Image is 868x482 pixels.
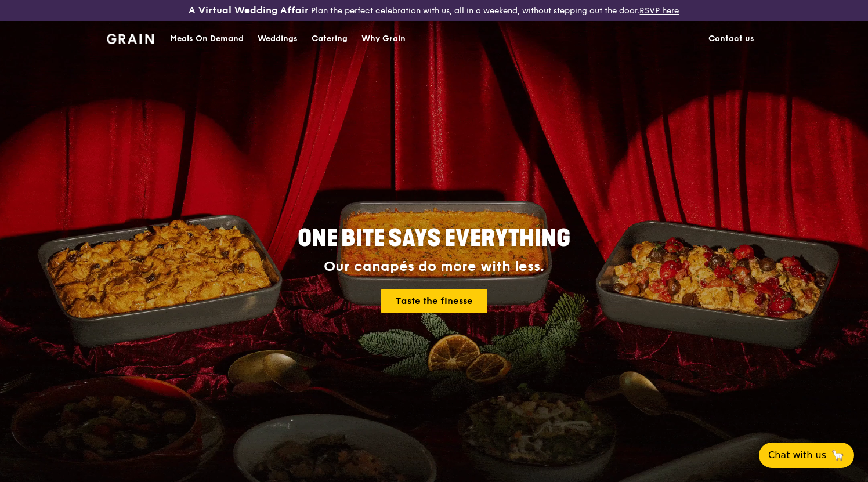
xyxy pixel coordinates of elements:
[381,289,487,313] a: Taste the finesse
[189,5,309,16] h3: A Virtual Wedding Affair
[258,21,298,56] div: Weddings
[107,20,154,55] a: GrainGrain
[361,21,406,56] div: Why Grain
[225,259,643,275] div: Our canapés do more with less.
[768,448,826,462] span: Chat with us
[305,21,355,56] a: Catering
[251,21,305,56] a: Weddings
[831,448,845,462] span: 🦙
[107,34,154,44] img: Grain
[355,21,413,56] a: Why Grain
[144,5,723,16] div: Plan the perfect celebration with us, all in a weekend, without stepping out the door.
[701,21,761,56] a: Contact us
[759,443,854,468] button: Chat with us🦙
[312,21,348,56] div: Catering
[298,224,570,252] span: ONE BITE SAYS EVERYTHING
[170,21,244,56] div: Meals On Demand
[639,6,679,16] a: RSVP here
